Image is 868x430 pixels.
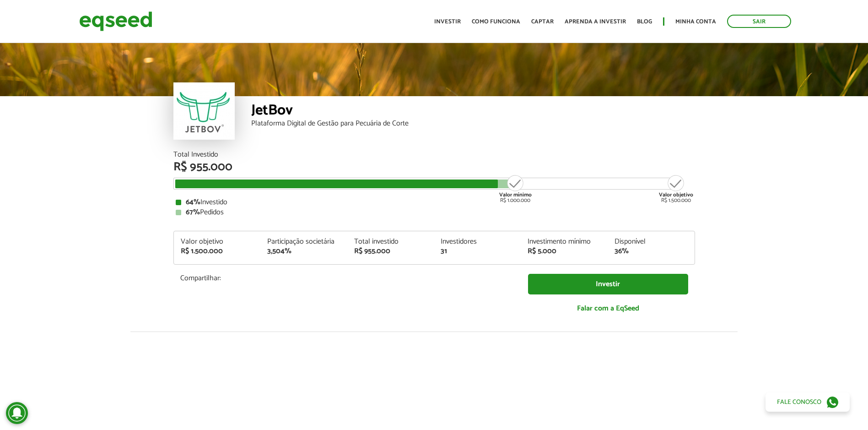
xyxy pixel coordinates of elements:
a: Investir [528,274,688,294]
div: JetBov [251,103,695,120]
div: Investidores [441,238,514,245]
div: 36% [615,248,688,255]
div: 3,504% [267,248,340,255]
a: Falar com a EqSeed [528,299,688,318]
div: Participação societária [267,238,340,245]
div: R$ 1.500.000 [659,174,693,203]
a: Como funciona [472,19,520,25]
img: EqSeed [79,9,152,33]
div: R$ 955.000 [354,248,427,255]
a: Captar [531,19,554,25]
div: R$ 1.500.000 [181,248,254,255]
a: Fale conosco [766,392,850,412]
a: Aprenda a investir [565,19,626,25]
div: Total investido [354,238,427,245]
strong: 64% [186,196,200,208]
div: Plataforma Digital de Gestão para Pecuária de Corte [251,120,695,127]
div: R$ 1.000.000 [498,174,533,203]
div: Total Investido [173,151,695,158]
p: Compartilhar: [180,274,514,283]
div: Pedidos [176,209,693,216]
strong: Valor mínimo [499,191,532,199]
div: Investimento mínimo [528,238,601,245]
a: Investir [434,19,461,25]
a: Sair [727,15,791,28]
div: Investido [176,199,693,206]
a: Blog [637,19,652,25]
div: Disponível [615,238,688,245]
div: 31 [441,248,514,255]
div: Valor objetivo [181,238,254,245]
div: R$ 5.000 [528,248,601,255]
a: Minha conta [675,19,716,25]
strong: Valor objetivo [659,191,693,199]
strong: 67% [186,206,200,218]
div: R$ 955.000 [173,161,695,173]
